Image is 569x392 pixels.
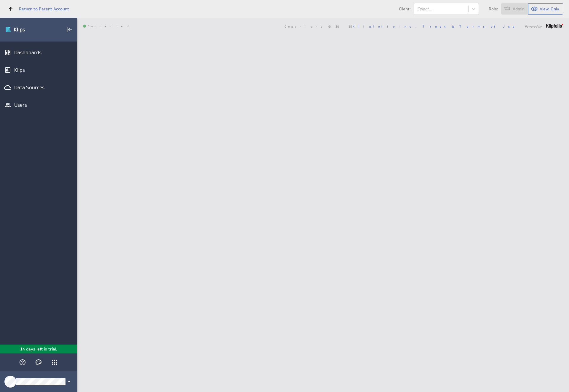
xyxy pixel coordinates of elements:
[20,346,57,352] p: 14 days left in trial.
[35,359,42,366] svg: Themes
[501,3,528,15] button: View as Admin
[284,25,416,28] span: Copyright © 2025
[513,6,525,12] span: Admin
[489,7,498,11] span: Role:
[353,24,416,28] a: Klipfolio Inc.
[14,102,63,108] div: Users
[5,2,69,15] a: Return to Parent Account
[546,24,563,28] img: logo-footer.png
[540,6,559,12] span: View-Only
[17,357,28,367] div: Help
[51,359,58,366] div: Klipfolio Apps
[5,25,47,34] img: Klipfolio klips logo
[14,84,63,91] div: Data Sources
[417,7,465,11] div: Select...
[64,25,74,35] div: Collapse
[14,67,63,73] div: Klips
[399,7,411,11] span: Client:
[525,25,542,28] span: Powered by
[83,25,132,28] span: Connected: ID: dpnc-26 Online: true
[49,357,60,367] div: Klipfolio Apps
[14,49,63,56] div: Dashboards
[5,25,47,34] div: Go to Dashboards
[19,7,69,11] span: Return to Parent Account
[33,357,44,367] div: Themes
[423,24,519,28] a: Trust & Terms of Use
[528,3,563,15] button: View as View-Only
